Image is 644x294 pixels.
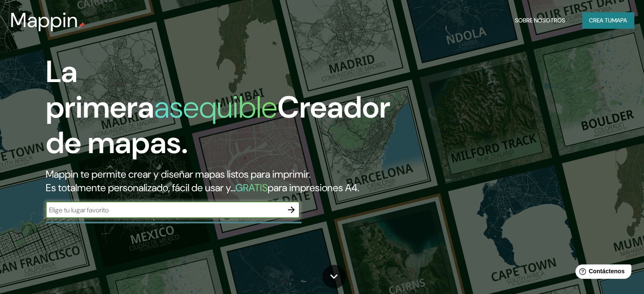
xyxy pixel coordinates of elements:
[46,52,154,127] font: La primera
[582,12,634,28] button: Crea tumapa
[268,181,359,194] font: para impresiones A4.
[515,16,565,24] font: Sobre nosotros
[46,88,390,162] font: Creador de mapas.
[46,181,235,194] font: Es totalmente personalizado, fácil de usar y...
[46,168,310,181] font: Mappin te permite crear y diseñar mapas listos para imprimir.
[589,16,612,24] font: Crea tu
[612,16,627,24] font: mapa
[10,7,78,33] font: Mappin
[235,181,268,194] font: GRATIS
[511,12,569,28] button: Sobre nosotros
[569,261,635,285] iframe: Lanzador de widgets de ayuda
[78,22,85,29] img: pin de mapeo
[154,88,277,127] font: asequible
[46,205,283,215] input: Elige tu lugar favorito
